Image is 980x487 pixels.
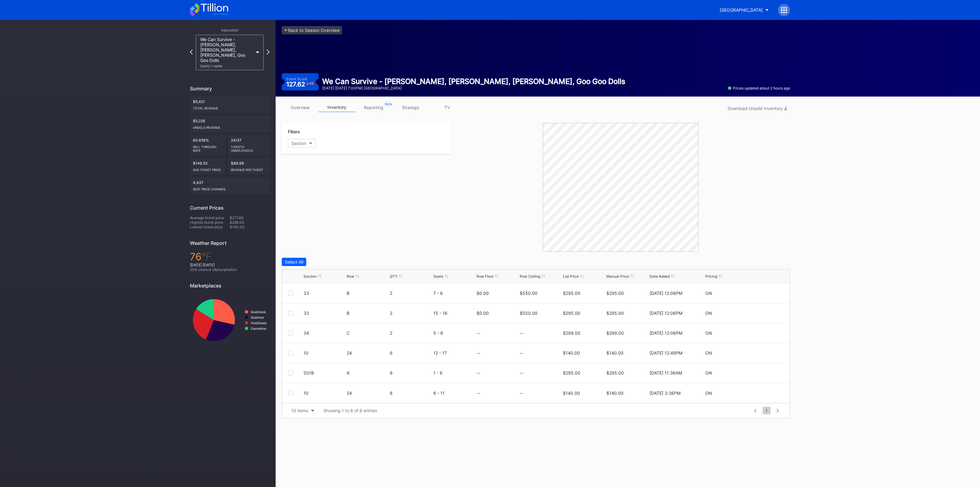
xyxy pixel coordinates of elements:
[322,86,625,90] div: [DATE] [DATE] 7:00PM | [GEOGRAPHIC_DATA]
[715,4,773,16] button: [GEOGRAPHIC_DATA]
[322,77,625,86] div: We Can Survive - [PERSON_NAME], [PERSON_NAME], [PERSON_NAME], Goo Goo Dolls
[520,390,523,396] div: --
[429,103,466,112] a: TV
[520,350,523,356] div: --
[230,215,269,220] div: $217.83
[193,123,266,129] div: Unsold Revenue
[705,310,712,316] div: ON
[228,135,269,155] div: 24/37
[725,104,790,112] button: Download Unsold Inventory
[347,274,354,279] div: Row
[347,310,388,316] div: B
[251,327,266,330] text: Gametime
[193,185,266,191] div: seat price changes
[392,103,429,112] a: strategy
[390,291,432,296] div: 2
[433,350,475,356] div: 12 - 17
[705,390,712,396] div: ON
[606,350,648,356] div: $140.00
[390,274,398,279] div: QTY
[477,370,480,375] div: --
[728,86,790,90] div: Prices updated about 2 hours ago
[763,407,771,414] span: 1
[477,274,494,279] div: Row Floor
[193,143,222,152] div: Sell Through Rate
[190,215,230,220] div: Average ticket price
[190,293,269,347] svg: Chart title
[230,220,269,225] div: $299.00
[390,390,432,396] div: 6
[251,310,266,314] text: SeatGeek
[303,370,345,375] div: SS1B
[200,37,253,68] div: We Can Survive - [PERSON_NAME], [PERSON_NAME], [PERSON_NAME], Goo Goo Dolls
[193,104,266,110] div: Total Revenue
[291,408,308,413] div: 10 items
[286,77,307,81] div: Event Score
[477,291,489,296] div: $0.00
[563,390,580,396] div: $140.00
[303,274,317,279] div: Section
[282,103,318,112] a: overview
[433,274,443,279] div: Seats
[347,350,388,356] div: 24
[190,263,269,267] div: [DATE] [DATE]
[285,259,303,264] div: Select All
[190,267,269,272] div: 20 % chance of precipitation
[390,330,432,336] div: 2
[563,310,580,316] div: $295.00
[650,390,680,396] div: [DATE] 3:36PM
[303,350,345,356] div: 10
[251,321,267,325] text: VividSeats
[190,225,230,229] div: Lowest ticket price
[520,291,537,296] div: $550.00
[606,370,648,375] div: $295.00
[190,220,230,225] div: Highest ticket price
[347,330,388,336] div: C
[477,350,480,356] div: --
[390,310,432,316] div: 2
[650,310,682,316] div: [DATE] 12:06PM
[606,291,648,296] div: $295.00
[355,103,392,112] a: reporting
[606,390,648,396] div: $140.00
[433,390,475,396] div: 6 - 11
[520,370,523,375] div: --
[520,274,540,279] div: Row Ceiling
[231,143,266,152] div: Tickets Unsold/Sold
[190,283,269,289] div: Marketplaces
[251,316,264,319] text: StubHub
[303,310,345,316] div: 33
[190,240,269,246] div: Weather Report
[190,86,269,92] div: Summary
[650,330,682,336] div: [DATE] 12:06PM
[477,310,489,316] div: $0.00
[288,129,445,134] div: Filters
[303,330,345,336] div: 34
[520,330,523,336] div: --
[390,350,432,356] div: 6
[650,274,670,279] div: Date Added
[520,310,537,316] div: $550.00
[650,291,682,296] div: [DATE] 12:06PM
[433,310,475,316] div: 15 - 16
[728,106,787,111] div: Download Unsold Inventory
[563,291,580,296] div: $295.00
[303,291,345,296] div: 33
[190,205,269,211] div: Current Prices
[650,350,682,356] div: [DATE] 12:49PM
[190,96,269,113] div: $5,421
[347,291,388,296] div: B
[433,330,475,336] div: 5 - 6
[286,81,314,87] div: 127.62
[390,370,432,375] div: 6
[190,135,225,155] div: 60.656%
[282,26,342,34] a: <-Back to Season Overview
[347,370,388,375] div: A
[705,274,717,279] div: Pricing
[190,251,269,263] div: 76
[606,310,648,316] div: $295.00
[200,64,253,68] div: [DATE] 7:00PM
[202,251,212,263] span: ℉
[288,139,316,148] button: Section
[705,330,712,336] div: ON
